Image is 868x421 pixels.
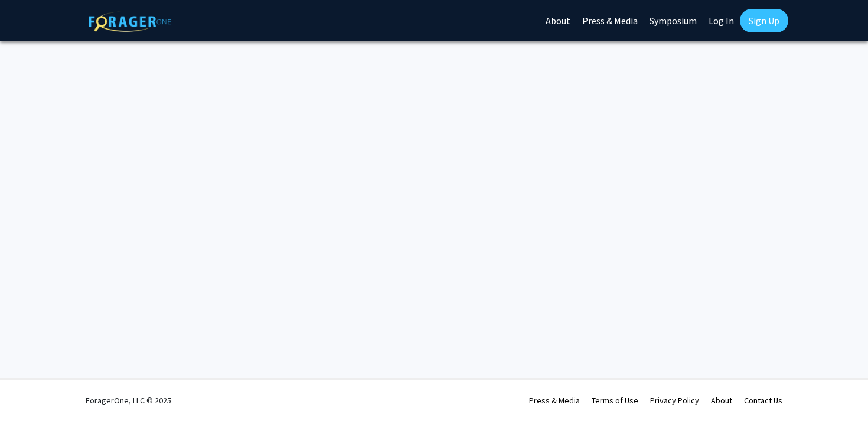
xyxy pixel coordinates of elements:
div: ForagerOne, LLC © 2025 [86,380,171,421]
a: Press & Media [529,395,580,406]
a: Contact Us [744,395,782,406]
a: Terms of Use [592,395,638,406]
a: Privacy Policy [650,395,699,406]
a: Sign Up [740,9,788,32]
a: About [711,395,732,406]
img: ForagerOne Logo [89,11,171,32]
